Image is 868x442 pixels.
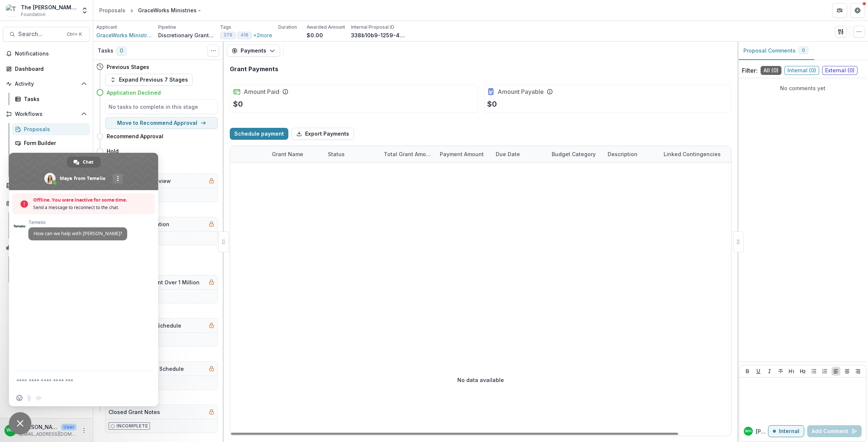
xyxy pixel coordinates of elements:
[457,376,504,384] p: No data available
[491,146,547,162] div: Due Date
[547,146,603,162] div: Budget Category
[16,395,22,401] span: Insert an emoji
[379,146,435,162] div: Total Grant Amount
[435,146,491,162] div: Payment Amount
[230,128,288,140] button: Schedule payment
[603,146,659,162] div: Description
[756,427,768,435] p: [PERSON_NAME]
[15,111,78,117] span: Workflows
[435,150,488,158] div: Payment Amount
[241,32,248,38] span: 418
[24,139,84,147] div: Form Builder
[351,31,407,39] p: 338b10b9-1259-478d-9e9f-4668a74b1d24
[158,31,214,39] p: Discretionary Grants Pipeline
[307,31,323,39] p: $0.00
[220,24,231,31] p: Tags
[96,5,128,16] a: Proposals
[83,157,93,168] span: Chat
[267,146,323,162] div: Grant Name
[784,66,819,75] span: Internal ( 0 )
[15,51,87,57] span: Notifications
[3,108,90,120] button: Open Workflows
[659,146,734,162] div: Linked Contingencies
[491,150,524,158] div: Due Date
[158,24,176,31] p: Pipeline
[96,5,204,16] nav: breadcrumb
[798,367,807,376] button: Heading 2
[24,125,84,133] div: Proposals
[244,88,279,95] h2: Amount Paid
[278,24,297,31] p: Duration
[227,45,280,57] button: Payments
[61,424,76,430] p: User
[18,31,62,38] span: Search...
[138,6,201,14] div: GraceWorks Ministries -
[498,88,544,95] h2: Amount Payable
[12,93,90,105] a: Tasks
[779,428,799,435] p: Internal
[3,27,90,42] button: Search...
[6,428,15,433] div: Wes Hadley
[754,367,763,376] button: Underline
[603,150,642,158] div: Description
[809,367,818,376] button: Bullet List
[742,84,864,92] p: No comments yet
[802,48,805,53] span: 0
[116,423,148,429] p: Incomplete
[323,150,349,158] div: Status
[109,103,214,111] h5: No tasks to complete in this stage
[843,367,852,376] button: Align Center
[291,128,354,140] button: Export Payments
[3,78,90,90] button: Open Activity
[742,66,758,75] p: Filter:
[323,146,379,162] div: Status
[12,137,90,149] a: Form Builder
[79,3,90,18] button: Open entity switcher
[99,6,125,14] div: Proposals
[34,230,122,237] span: How can we help with [PERSON_NAME]?
[116,47,126,56] span: 0
[822,66,858,75] span: External ( 0 )
[831,367,840,376] button: Align Left
[807,425,862,437] button: Add Comment
[16,371,136,390] textarea: Compose your message...
[19,423,58,431] p: [PERSON_NAME]
[33,204,151,211] span: Send a message to reconnect to the chat.
[3,198,90,209] button: Open Contacts
[15,81,78,87] span: Activity
[267,150,308,158] div: Grant Name
[33,196,151,204] span: Offline. You were inactive for some time.
[12,151,90,163] a: Payments
[233,98,243,110] p: $0
[776,367,785,376] button: Strike
[3,48,90,60] button: Notifications
[765,367,774,376] button: Italicize
[761,66,781,75] span: All ( 0 )
[379,150,435,158] div: Total Grant Amount
[98,48,113,54] h3: Tasks
[743,367,752,376] button: Bold
[105,117,218,129] button: Move to Recommend Approval
[230,66,278,73] h2: Grant Payments
[9,412,31,435] a: Close chat
[6,4,18,16] img: The Frist Foundation Data Sandbox
[547,150,600,158] div: Budget Category
[850,3,865,18] button: Get Help
[105,74,193,86] button: Expand Previous 7 Stages
[28,220,127,225] span: Temelio
[21,11,46,18] span: Foundation
[207,45,219,57] button: Toggle View Cancelled Tasks
[253,31,272,39] button: +2more
[19,431,76,438] p: [EMAIL_ADDRESS][DOMAIN_NAME]
[351,24,394,31] p: Internal Proposal ID
[768,425,804,437] button: Internal
[659,150,725,158] div: Linked Contingencies
[107,63,149,71] h4: Previous Stages
[787,367,796,376] button: Heading 1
